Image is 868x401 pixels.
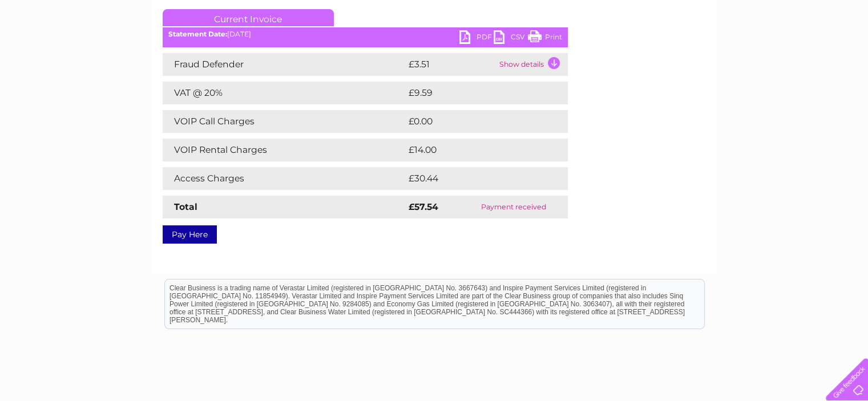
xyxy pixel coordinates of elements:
td: £14.00 [406,139,544,161]
td: £3.51 [406,53,496,76]
div: [DATE] [163,30,568,38]
td: £30.44 [406,167,546,190]
td: Show details [496,53,568,76]
a: Print [528,30,562,47]
td: VOIP Call Charges [163,110,406,133]
strong: £57.54 [409,201,438,212]
a: PDF [459,30,494,47]
td: £0.00 [406,110,542,133]
a: Water [667,48,689,57]
a: Blog [769,48,785,57]
div: Clear Business is a trading name of Verastar Limited (registered in [GEOGRAPHIC_DATA] No. 3667643... [165,6,704,55]
td: Payment received [459,196,567,218]
img: logo.png [30,30,88,64]
a: Contact [792,48,820,57]
b: Statement Date: [168,30,227,38]
td: VAT @ 20% [163,82,406,104]
a: 0333 014 3131 [653,6,732,20]
td: £9.59 [406,82,542,104]
a: Telecoms [728,48,762,57]
a: Energy [696,48,721,57]
td: Access Charges [163,167,406,190]
a: Pay Here [163,225,217,244]
a: Current Invoice [163,9,334,26]
td: VOIP Rental Charges [163,139,406,161]
a: CSV [494,30,528,47]
a: Log out [830,48,857,57]
strong: Total [174,201,197,212]
td: Fraud Defender [163,53,406,76]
